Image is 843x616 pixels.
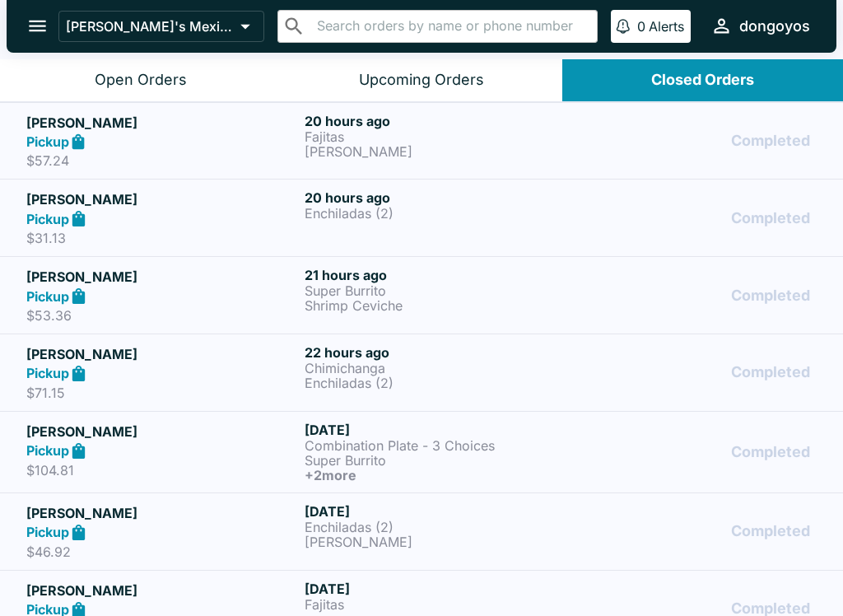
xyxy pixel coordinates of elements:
strong: Pickup [26,365,69,381]
p: $31.13 [26,230,298,246]
h5: [PERSON_NAME] [26,267,298,287]
h6: 22 hours ago [305,344,576,361]
p: [PERSON_NAME] [305,534,576,549]
p: Super Burrito [305,453,576,468]
h5: [PERSON_NAME] [26,113,298,133]
strong: Pickup [26,524,69,540]
p: Fajitas [305,129,576,144]
h6: [DATE] [305,503,576,520]
strong: Pickup [26,211,69,227]
strong: Pickup [26,133,69,150]
p: Shrimp Ceviche [305,298,576,313]
button: [PERSON_NAME]'s Mexican Food [58,11,264,42]
h6: [DATE] [305,581,576,597]
p: [PERSON_NAME]'s Mexican Food [66,18,234,35]
p: $71.15 [26,385,298,401]
div: Open Orders [95,71,187,90]
h5: [PERSON_NAME] [26,189,298,209]
h6: 21 hours ago [305,267,576,283]
p: Combination Plate - 3 Choices [305,438,576,453]
button: open drawer [16,5,58,47]
p: 0 [637,18,645,35]
p: Enchiladas (2) [305,206,576,221]
div: Upcoming Orders [359,71,484,90]
input: Search orders by name or phone number [312,15,590,38]
p: Fajitas [305,597,576,612]
h5: [PERSON_NAME] [26,503,298,523]
h6: 20 hours ago [305,189,576,206]
p: $46.92 [26,544,298,560]
p: Enchiladas (2) [305,520,576,534]
h6: 20 hours ago [305,113,576,129]
strong: Pickup [26,442,69,459]
p: Alerts [649,18,684,35]
div: Closed Orders [651,71,754,90]
h6: [DATE] [305,422,576,438]
p: Super Burrito [305,283,576,298]
p: Chimichanga [305,361,576,376]
strong: Pickup [26,288,69,305]
div: dongoyos [739,16,810,36]
p: Enchiladas (2) [305,376,576,390]
h5: [PERSON_NAME] [26,344,298,364]
p: $57.24 [26,152,298,169]
h6: + 2 more [305,468,576,483]
h5: [PERSON_NAME] [26,422,298,441]
button: dongoyos [704,8,817,44]
h5: [PERSON_NAME] [26,581,298,600]
p: $53.36 [26,307,298,324]
p: $104.81 [26,462,298,478]
p: [PERSON_NAME] [305,144,576,159]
